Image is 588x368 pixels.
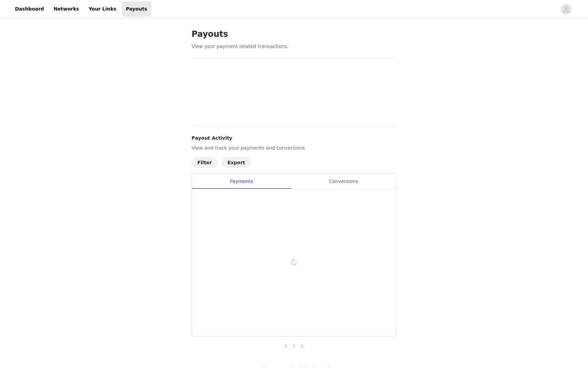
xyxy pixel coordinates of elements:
[192,144,396,152] p: View and track your payments and conversions
[192,174,291,189] div: Payments
[290,342,298,350] a: 0
[290,342,298,350] li: 0
[300,344,304,348] i: icon: right
[49,1,83,17] a: Networks
[291,174,396,189] div: Conversions
[192,28,396,40] h1: Payouts
[192,43,396,50] p: View your payment related transactions.
[222,157,251,168] button: Export
[563,4,569,15] div: avatar
[284,344,288,348] i: icon: left
[11,1,48,17] a: Dashboard
[84,1,120,17] a: Your Links
[298,342,306,350] li: Next Page
[122,1,151,17] a: Payouts
[192,135,396,142] h4: Payout Activity
[282,342,290,350] li: Previous Page
[192,157,217,168] button: Filter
